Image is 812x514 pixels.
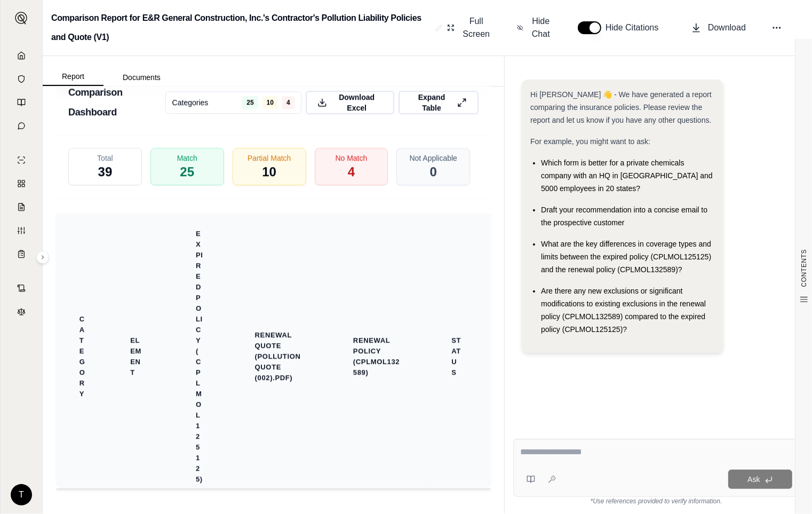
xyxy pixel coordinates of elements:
[282,96,294,109] span: 4
[348,163,355,180] span: 4
[242,323,315,390] th: Renewal Quote (Pollution Quote (002).pdf)
[443,11,496,45] button: Full Screen
[461,15,491,41] span: Full Screen
[262,96,278,109] span: 10
[800,249,808,287] span: CONTENTS
[306,91,394,114] button: Download Excel
[97,153,113,163] span: Total
[439,329,474,384] th: Status
[36,251,49,264] button: Expand sidebar
[331,92,383,113] span: Download Excel
[15,12,28,25] img: Expand sidebar
[430,163,437,180] span: 0
[7,45,36,66] a: Home
[43,68,104,86] button: Report
[68,83,165,122] h3: Comparison Dashboard
[51,9,431,47] h2: Comparison Report for E&R General Construction, Inc.'s Contractor's Pollution Liability Policies ...
[708,21,746,34] span: Download
[7,220,36,241] a: Custom Report
[7,115,36,137] a: Chat
[340,329,413,384] th: Renewal Policy (CPLMOL132589)
[530,15,552,41] span: Hide Chat
[513,497,799,505] div: *Use references provided to verify information.
[104,69,180,86] button: Documents
[172,97,209,108] span: Categories
[7,278,36,299] a: Contract Analysis
[7,173,36,194] a: Policy Comparisons
[67,307,98,406] th: Category
[728,470,792,489] button: Ask
[242,96,258,109] span: 25
[7,149,36,171] a: Single Policy
[117,329,157,384] th: Element
[98,163,113,180] span: 39
[530,90,712,124] span: Hi [PERSON_NAME] 👋 - We have generated a report comparing the insurance policies. Please review t...
[606,21,665,34] span: Hide Citations
[541,240,711,274] span: What are the key differences in coverage types and limits between the expired policy (CPLMOL12512...
[7,196,36,218] a: Claim Coverage
[165,91,301,114] button: Categories25104
[399,91,479,114] button: Expand Table
[11,484,32,505] div: T
[747,475,760,484] span: Ask
[541,205,707,227] span: Draft your recommendation into a concise email to the prospective customer
[262,163,276,180] span: 10
[7,243,36,265] a: Coverage Table
[687,17,750,38] button: Download
[410,153,458,163] span: Not Applicable
[335,153,367,163] span: No Match
[7,68,36,90] a: Documents Vault
[7,92,36,113] a: Prompt Library
[541,159,713,193] span: Which form is better for a private chemicals company with an HQ in [GEOGRAPHIC_DATA] and 5000 emp...
[541,287,706,334] span: Are there any new exclusions or significant modifications to existing exclusions in the renewal p...
[11,7,32,29] button: Expand sidebar
[248,153,291,163] span: Partial Match
[513,11,556,45] button: Hide Chat
[183,222,217,491] th: Expired Policy (CPLMOL125125)
[530,137,650,146] span: For example, you might want to ask:
[7,301,36,322] a: Legal Search Engine
[180,163,194,180] span: 25
[177,153,197,163] span: Match
[410,92,453,113] span: Expand Table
